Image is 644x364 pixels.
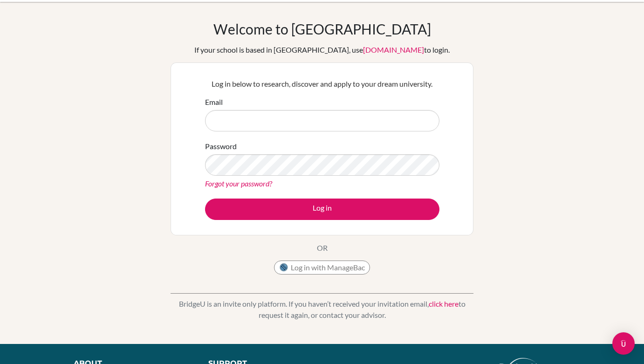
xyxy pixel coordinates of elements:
h1: Welcome to [GEOGRAPHIC_DATA] [213,21,431,37]
label: Password [205,141,237,152]
button: Log in with ManageBac [274,261,370,275]
div: Open Intercom Messenger [612,332,635,355]
p: OR [317,242,328,254]
a: [DOMAIN_NAME] [363,45,424,54]
div: If your school is based in [GEOGRAPHIC_DATA], use to login. [194,44,450,55]
label: Email [205,96,223,108]
button: Log in [205,199,439,220]
a: click here [429,299,459,308]
p: BridgeU is an invite only platform. If you haven’t received your invitation email, to request it ... [171,298,473,321]
p: Log in below to research, discover and apply to your dream university. [205,78,439,89]
a: Forgot your password? [205,179,272,188]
